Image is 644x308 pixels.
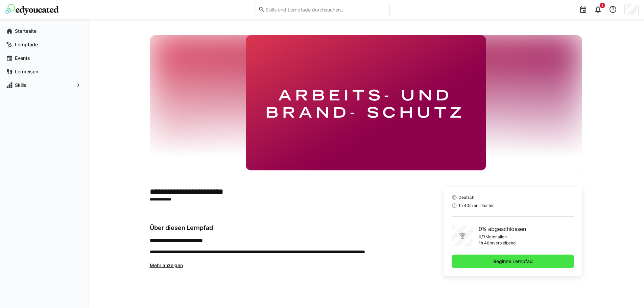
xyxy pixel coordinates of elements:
[458,203,495,208] span: 1h 40m an Inhalten
[479,234,485,240] p: 0/3
[493,240,516,246] p: verbleibend
[265,6,386,13] input: Skills und Lernpfade durchsuchen…
[479,240,493,246] p: 1h 40m
[150,262,183,268] span: Mehr anzeigen
[601,3,603,7] span: 8
[485,234,507,240] p: Materialien
[458,195,474,200] span: Deutsch
[150,224,427,232] h3: Über diesen Lernpfad
[492,258,534,265] span: Beginne Lernpfad
[452,255,574,268] button: Beginne Lernpfad
[479,225,526,233] p: 0% abgeschlossen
